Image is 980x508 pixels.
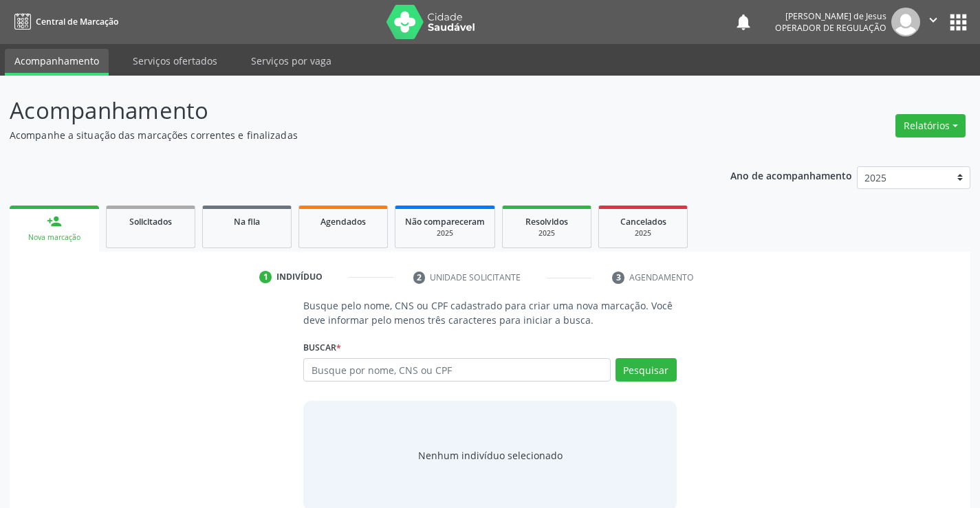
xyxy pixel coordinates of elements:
[259,271,272,283] div: 1
[19,232,89,243] div: Nova marcação
[303,358,610,382] input: Busque por nome, CNS ou CPF
[775,22,886,34] span: Operador de regulação
[10,10,118,33] a: Central de Marcação
[303,298,676,327] p: Busque pelo nome, CNS ou CPF cadastrado para criar uma nova marcação. Você deve informar pelo men...
[418,448,563,463] div: Nenhum indivíduo selecionado
[241,49,341,73] a: Serviços por vaga
[730,166,852,184] p: Ano de acompanhamento
[512,228,581,239] div: 2025
[946,10,970,34] button: apps
[234,216,260,228] span: Na fila
[10,93,682,128] p: Acompanhamento
[405,228,485,239] div: 2025
[129,216,172,228] span: Solicitados
[895,114,966,137] button: Relatórios
[926,12,941,27] i: 
[5,49,109,76] a: Acompanhamento
[320,216,366,228] span: Agendados
[920,8,946,36] button: 
[10,128,682,142] p: Acompanhe a situação das marcações correntes e finalizadas
[734,12,753,32] button: notifications
[609,228,677,239] div: 2025
[47,214,62,229] div: person_add
[775,10,886,22] div: [PERSON_NAME] de Jesus
[36,16,118,27] span: Central de Marcação
[525,216,568,228] span: Resolvidos
[303,337,341,358] label: Buscar
[616,358,677,382] button: Pesquisar
[620,216,666,228] span: Cancelados
[276,271,323,283] div: Indivíduo
[123,49,227,73] a: Serviços ofertados
[405,216,485,228] span: Não compareceram
[891,8,920,36] img: img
